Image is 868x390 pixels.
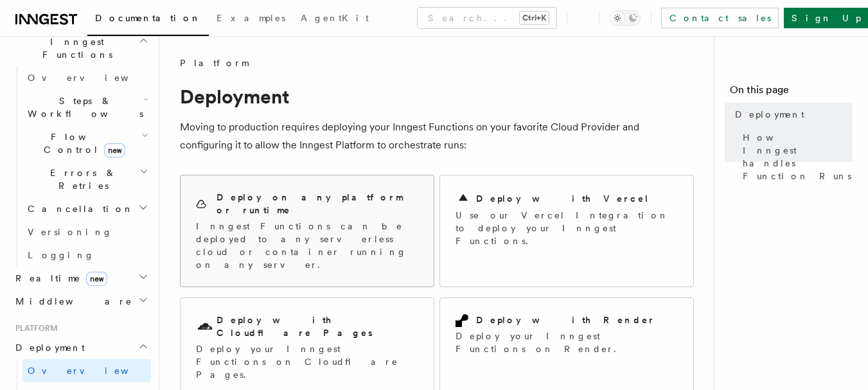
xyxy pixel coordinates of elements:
[196,220,418,271] p: Inngest Functions can be deployed to any serverless cloud or container running on any server.
[520,12,549,24] kbd: Ctrl+K
[196,318,214,336] svg: Cloudflare
[180,85,694,108] h1: Deployment
[10,341,85,354] span: Deployment
[28,227,112,237] span: Versioning
[22,89,151,125] button: Steps & Workflows
[22,244,151,267] a: Logging
[22,66,151,89] a: Overview
[28,250,94,260] span: Logging
[104,143,125,157] span: new
[22,166,139,192] span: Errors & Retries
[196,342,418,381] p: Deploy your Inngest Functions on Cloudflare Pages.
[28,366,160,376] span: Overview
[456,209,678,247] p: Use our Vercel Integration to deploy your Inngest Functions.
[10,336,151,359] button: Deployment
[10,323,58,333] span: Platform
[476,192,650,205] h2: Deploy with Vercel
[95,13,201,23] span: Documentation
[22,202,134,215] span: Cancellation
[22,197,151,220] button: Cancellation
[661,8,779,28] a: Contact sales
[209,4,293,35] a: Examples
[10,35,139,61] span: Inngest Functions
[610,10,641,26] button: Toggle dark mode
[730,103,853,126] a: Deployment
[22,125,151,161] button: Flow Controlnew
[10,290,151,313] button: Middleware
[22,220,151,244] a: Versioning
[293,4,376,35] a: AgentKit
[22,161,151,197] button: Errors & Retries
[180,57,248,69] span: Platform
[217,314,418,339] h2: Deploy with Cloudflare Pages
[301,13,369,23] span: AgentKit
[743,131,853,182] span: How Inngest handles Function Runs
[10,30,151,66] button: Inngest Functions
[10,66,151,267] div: Inngest Functions
[180,118,694,154] p: Moving to production requires deploying your Inngest Functions on your favorite Cloud Provider an...
[180,175,434,287] a: Deploy on any platform or runtimeInngest Functions can be deployed to any serverless cloud or con...
[476,314,655,326] h2: Deploy with Render
[217,191,418,217] h2: Deploy on any platform or runtime
[10,295,132,308] span: Middleware
[10,267,151,290] button: Realtimenew
[87,4,209,36] a: Documentation
[735,108,804,121] span: Deployment
[439,175,694,287] a: Deploy with VercelUse our Vercel Integration to deploy your Inngest Functions.
[418,8,556,28] button: Search...Ctrl+K
[22,359,151,382] a: Overview
[22,130,141,156] span: Flow Control
[738,126,853,188] a: How Inngest handles Function Runs
[22,94,143,120] span: Steps & Workflows
[730,82,853,103] h4: On this page
[217,13,285,23] span: Examples
[86,272,107,286] span: new
[28,73,160,83] span: Overview
[10,272,107,285] span: Realtime
[456,330,678,355] p: Deploy your Inngest Functions on Render.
